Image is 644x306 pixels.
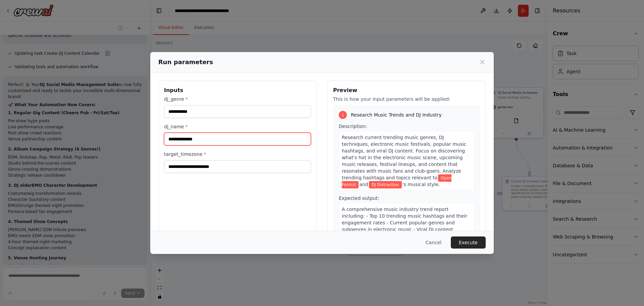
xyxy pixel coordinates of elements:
[342,135,467,180] span: Research current trending music genres, DJ techniques, electronic music festivals, popular music ...
[164,151,311,158] label: target_timezone
[164,123,311,130] label: dj_name
[158,57,213,67] h2: Run parameters
[402,182,440,187] span: 's musical style.
[359,182,368,187] span: and
[333,86,480,94] h3: Preview
[451,236,486,249] button: Execute
[333,96,480,102] p: This is how your input parameters will be applied:
[342,174,451,188] span: Variable: dj_genre
[164,96,311,102] label: dj_genre
[164,86,311,94] h3: Inputs
[420,236,447,249] button: Cancel
[339,195,379,201] span: Expected output:
[342,207,469,259] span: A comprehensive music industry trend report including: - Top 10 trending music hashtags and their...
[339,111,347,119] div: 1
[339,124,367,129] span: Description:
[369,181,402,188] span: Variable: dj_name
[351,112,442,118] span: Research Music Trends and DJ Industry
